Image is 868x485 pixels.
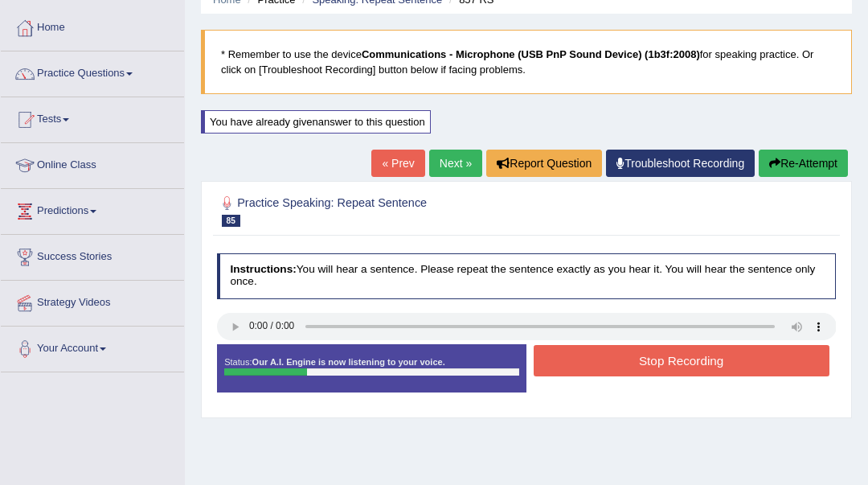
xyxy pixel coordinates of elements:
[201,110,431,134] div: You have already given answer to this question
[217,193,601,227] h2: Practice Speaking: Repeat Sentence
[1,281,184,321] a: Strategy Videos
[252,357,445,367] strong: Our A.I. Engine is now listening to your voice.
[1,327,184,367] a: Your Account
[222,215,240,227] span: 85
[1,189,184,229] a: Predictions
[1,143,184,183] a: Online Class
[201,30,852,94] blockquote: * Remember to use the device for speaking practice. Or click on [Troubleshoot Recording] button b...
[534,345,829,376] button: Stop Recording
[230,263,296,275] b: Instructions:
[217,344,526,393] div: Status:
[371,150,424,177] a: « Prev
[486,150,602,177] button: Report Question
[362,48,700,60] b: Communications - Microphone (USB PnP Sound Device) (1b3f:2008)
[1,51,184,92] a: Practice Questions
[429,150,482,177] a: Next »
[217,253,837,299] h4: You will hear a sentence. Please repeat the sentence exactly as you hear it. You will hear the se...
[1,6,184,46] a: Home
[759,150,848,177] button: Re-Attempt
[606,150,755,177] a: Troubleshoot Recording
[1,235,184,275] a: Success Stories
[1,97,184,138] a: Tests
